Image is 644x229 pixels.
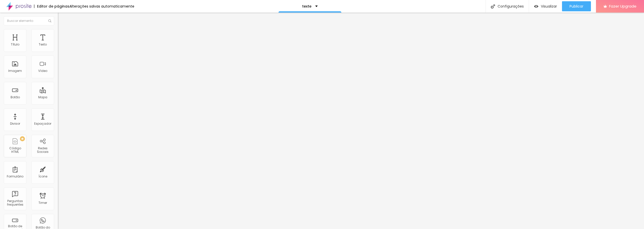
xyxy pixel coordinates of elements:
iframe: Editor [58,13,644,229]
div: Redes Sociais [33,147,53,154]
span: Fazer Upgrade [609,4,636,8]
div: Ícone [38,175,47,178]
span: Publicar [570,4,583,8]
div: Alterações salvas automaticamente [69,5,134,8]
img: view-1.svg [534,4,538,9]
img: Icone [48,19,51,22]
input: Buscar elemento [4,16,54,25]
div: Perguntas frequentes [5,199,25,207]
div: Título [11,43,19,46]
button: Visualizar [529,1,562,11]
div: Editor de páginas [34,5,69,8]
div: Vídeo [38,69,47,73]
div: Código HTML [5,147,25,154]
div: Timer [38,201,47,205]
div: Espaçador [34,122,51,125]
p: texte [302,5,311,8]
div: Imagem [8,69,22,73]
div: Texto [39,43,47,46]
img: Icone [491,4,495,9]
div: Formulário [7,175,23,178]
button: Publicar [562,1,591,11]
div: Mapa [38,96,47,99]
span: Visualizar [541,4,557,8]
div: Botão [11,96,20,99]
div: Divisor [10,122,20,125]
